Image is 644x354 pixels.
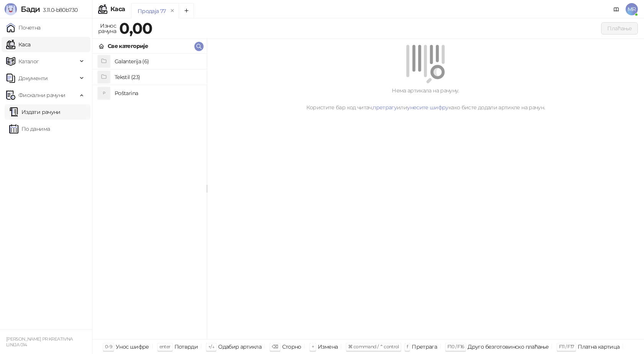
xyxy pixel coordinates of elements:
[159,344,171,349] span: enter
[412,342,437,352] div: Претрага
[98,87,110,99] div: P
[97,21,118,36] div: Износ рачуна
[216,86,635,112] div: Нема артикала на рачуну. Користите бар код читач, или како бисте додали артикле на рачун.
[9,104,61,120] a: Издати рачуни
[92,54,207,339] div: grid
[626,3,638,15] span: MR
[168,8,177,14] button: remove
[115,55,200,68] h4: Galanterija (6)
[18,71,48,86] span: Документи
[18,54,39,69] span: Каталог
[110,6,125,12] div: Каса
[447,344,464,349] span: F10 / F16
[578,342,619,352] div: Платна картица
[6,336,72,347] small: [PERSON_NAME] PR KREATIVNA LINIJA 014
[348,344,399,349] span: ⌘ command / ⌃ control
[21,5,40,14] span: Бади
[105,344,112,349] span: 0-9
[174,342,198,352] div: Потврди
[407,104,449,111] a: унесите шифру
[18,87,65,103] span: Фискални рачуни
[6,37,30,52] a: Каса
[272,344,278,349] span: ⌫
[601,22,638,35] button: Плаћање
[610,3,623,15] a: Документација
[6,20,41,35] a: Почетна
[138,7,166,15] div: Продаја 77
[115,87,200,99] h4: Poštarina
[312,344,314,349] span: +
[108,42,148,50] div: Све категорије
[318,342,338,352] div: Измена
[559,344,574,349] span: F11 / F17
[119,19,152,38] strong: 0,00
[407,344,408,349] span: f
[9,121,50,137] a: По данима
[116,342,149,352] div: Унос шифре
[468,342,549,352] div: Друго безготовинско плаћање
[5,3,17,15] img: Logo
[218,342,261,352] div: Одабир артикла
[115,71,200,83] h4: Tekstil (23)
[208,344,214,349] span: ↑/↓
[373,104,397,111] a: претрагу
[40,7,77,13] span: 3.11.0-b80b730
[282,342,301,352] div: Сторно
[179,3,194,18] button: Add tab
